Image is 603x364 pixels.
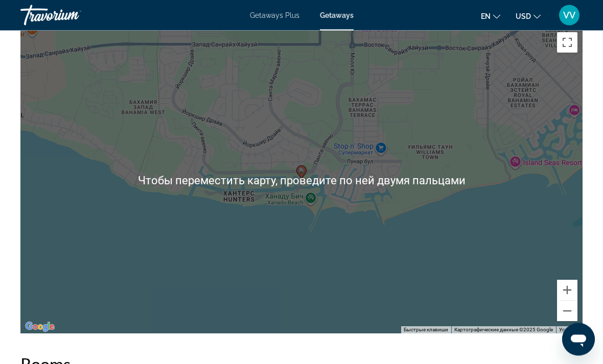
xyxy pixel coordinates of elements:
[557,301,577,322] button: Уменьшить
[516,12,531,20] span: USD
[481,12,491,20] span: en
[563,10,575,20] span: VV
[557,33,577,53] button: Включить полноэкранный режим
[20,2,123,29] a: Travorium
[556,5,583,26] button: User Menu
[23,321,57,334] img: Google
[454,327,553,333] span: Картографические данные ©2025 Google
[559,327,579,333] a: Условия (ссылка откроется в новой вкладке)
[481,9,500,23] button: Change language
[23,321,57,334] a: Открыть эту область в Google Картах (в новом окне)
[516,9,541,23] button: Change currency
[404,327,448,334] button: Быстрые клавиши
[250,11,299,19] a: Getaways Plus
[320,11,354,19] a: Getaways
[557,280,577,301] button: Увеличить
[562,323,595,356] iframe: Кнопка запуска окна обмена сообщениями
